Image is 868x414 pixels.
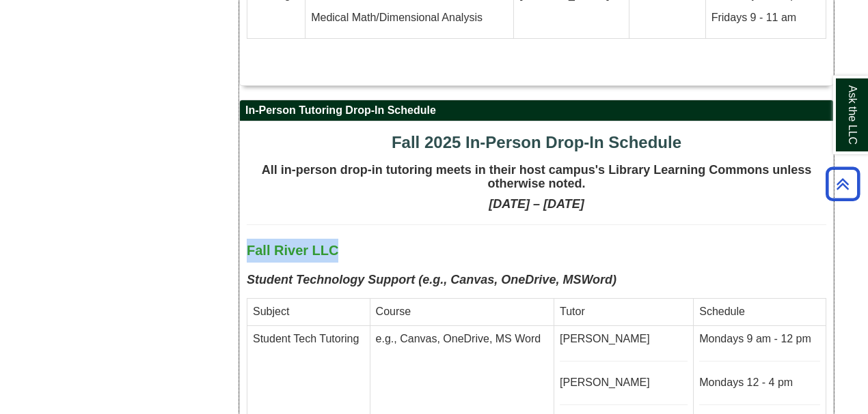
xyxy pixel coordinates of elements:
[311,10,508,26] p: Medical Math/Dimensional Analysis
[699,375,820,391] p: Mondays 12 - 4 pm
[247,298,370,325] td: Subject
[262,163,811,190] strong: All in-person drop-in tutoring meets in their host campus's Library Learning Commons unless other...
[694,298,826,325] td: Schedule
[489,197,584,211] strong: [DATE] – [DATE]
[711,10,820,26] p: Fridays 9 - 11 am
[560,331,688,347] p: [PERSON_NAME]
[370,298,554,325] td: Course
[376,331,548,347] p: e.g., Canvas, OneDrive, MS Word
[560,375,688,391] p: [PERSON_NAME]
[699,331,820,347] p: Mondays 9 am - 12 pm
[247,273,616,286] b: Student Technology Support (e.g., Canvas, OneDrive, MSWord)
[392,133,681,151] span: Fall 2025 In-Person Drop-In Schedule
[554,298,694,325] td: Tutor
[247,243,338,258] span: Fall River LLC
[240,100,833,121] h2: In-Person Tutoring Drop-In Schedule
[821,175,865,193] a: Back to Top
